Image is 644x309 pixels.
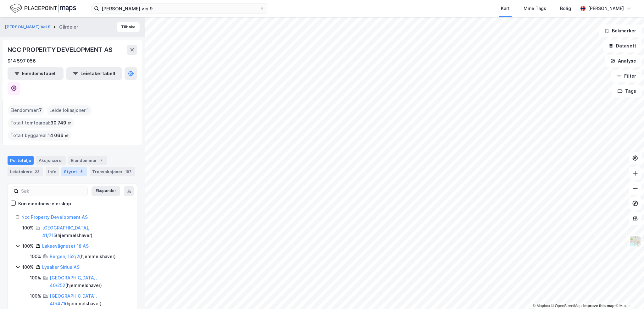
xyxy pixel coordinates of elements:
div: Kun eiendoms-eierskap [18,200,71,207]
div: 7 [98,157,104,163]
button: Ekspander [92,186,120,196]
div: Gårdeier [59,23,78,31]
div: Totalt tomteareal : [8,118,74,128]
button: Analyse [605,55,641,67]
div: Totalt byggareal : [8,130,71,141]
img: logo.f888ab2527a4732fd821a326f86c7f29.svg [10,3,76,14]
div: Kontrollprogram for chat [613,279,644,309]
div: Bolig [560,5,571,12]
div: 100% [30,274,41,282]
span: 14 066 ㎡ [48,132,69,139]
img: Z [629,235,641,247]
div: ( hjemmelshaver ) [50,274,129,289]
div: 100% [22,263,34,271]
div: 197 [124,168,133,175]
div: Eiendommer : [8,105,44,115]
div: 100% [22,224,34,232]
div: Mine Tags [524,5,546,12]
a: Bergen, 152/2 [50,254,79,259]
button: Filter [611,70,641,82]
span: 30 749 ㎡ [50,119,72,127]
div: 100% [30,292,41,300]
button: Datasett [603,40,641,52]
button: Eiendomstabell [8,67,64,80]
div: Eiendommer [68,156,107,165]
button: Leietakertabell [66,67,122,80]
div: NCC PROPERTY DEVELOPMENT AS [8,45,114,55]
div: Portefølje [8,156,34,165]
div: Transaksjoner [90,167,135,176]
a: Laksevågneset 18 AS [42,243,89,249]
span: 1 [87,107,89,114]
button: [PERSON_NAME] Vei 9 [5,24,52,30]
a: [GEOGRAPHIC_DATA], 41/715 [42,225,89,238]
div: 100% [30,253,41,260]
div: Info [46,167,59,176]
div: 100% [22,242,34,250]
button: Tilbake [117,22,140,32]
div: 5 [78,168,85,175]
div: Aksjonærer [36,156,66,165]
a: Ncc Property Development AS [21,214,88,220]
input: Søk [19,186,87,196]
input: Søk på adresse, matrikkel, gårdeiere, leietakere eller personer [99,4,259,13]
div: Kart [501,5,510,12]
button: Tags [612,85,641,97]
a: Lysaker Sirius AS [42,264,80,270]
span: 7 [39,107,42,114]
iframe: Chat Widget [613,279,644,309]
div: [PERSON_NAME] [588,5,624,12]
a: OpenStreetMap [551,304,582,308]
div: ( hjemmelshaver ) [42,224,129,239]
div: Leietakere [8,167,43,176]
div: 914 597 056 [8,57,36,65]
a: Mapbox [533,304,550,308]
a: [GEOGRAPHIC_DATA], 40/471 [50,293,97,306]
a: Improve this map [583,304,614,308]
div: ( hjemmelshaver ) [50,253,116,260]
div: 22 [34,168,41,175]
button: Bokmerker [599,25,641,37]
div: Leide lokasjoner : [47,105,92,115]
div: Styret [61,167,87,176]
a: [GEOGRAPHIC_DATA], 40/252 [50,275,97,288]
div: ( hjemmelshaver ) [50,292,129,307]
